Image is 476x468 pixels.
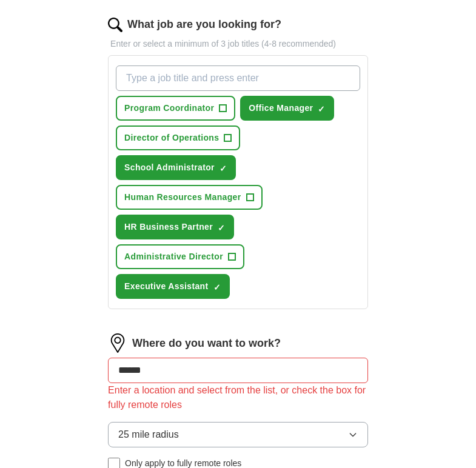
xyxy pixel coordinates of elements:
span: ✓ [213,282,221,292]
span: Administrative Director [124,250,223,263]
span: ✓ [218,223,225,233]
button: Administrative Director [116,244,244,269]
button: 25 mile radius [108,422,368,447]
button: Program Coordinator [116,96,235,121]
span: Program Coordinator [124,102,214,115]
span: 25 mile radius [118,427,179,442]
label: Where do you want to work? [132,335,281,352]
input: Type a job title and press enter [116,65,360,91]
label: What job are you looking for? [127,16,281,33]
div: Enter a location and select from the list, or check the box for fully remote roles [108,383,368,412]
button: HR Business Partner✓ [116,215,234,239]
span: ✓ [220,164,227,173]
span: School Administrator [124,161,215,174]
button: Executive Assistant✓ [116,274,229,299]
span: Office Manager [249,102,313,115]
p: Enter or select a minimum of 3 job titles (4-8 recommended) [108,38,368,50]
span: Director of Operations [124,132,219,144]
button: School Administrator✓ [116,155,236,180]
span: HR Business Partner [124,221,213,233]
button: Director of Operations [116,125,240,150]
span: Human Resources Manager [124,191,241,204]
img: search.png [108,18,122,32]
button: Human Resources Manager [116,185,262,210]
img: location.png [108,333,127,353]
span: ✓ [318,104,325,114]
button: Office Manager✓ [240,96,334,121]
span: Executive Assistant [124,280,208,293]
